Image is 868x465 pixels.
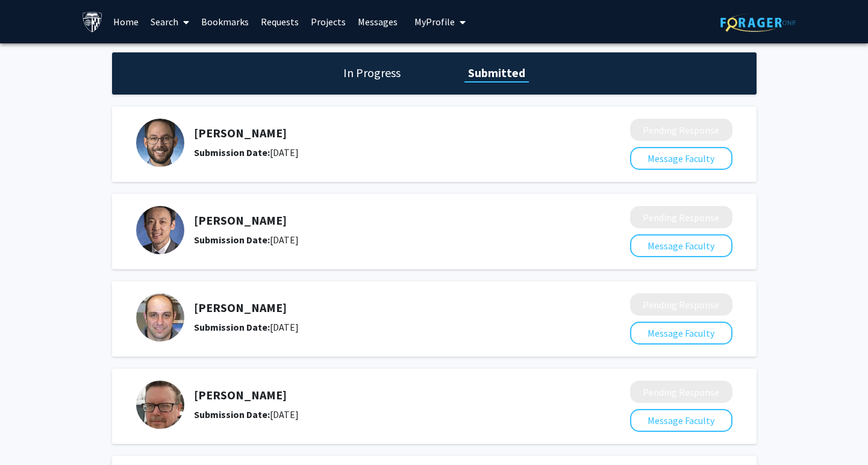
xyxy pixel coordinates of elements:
img: Johns Hopkins University Logo [82,11,103,33]
img: ForagerOne Logo [720,13,796,32]
a: Messages [352,1,404,43]
b: Submission Date: [194,234,270,246]
button: Pending Response [630,119,732,141]
a: Message Faculty [630,240,732,252]
h5: [PERSON_NAME] [194,388,566,402]
img: Profile Picture [136,381,184,429]
b: Submission Date: [194,146,270,158]
a: Home [107,1,145,43]
a: Requests [255,1,305,43]
div: [DATE] [194,320,566,334]
img: Profile Picture [136,293,184,342]
img: Profile Picture [136,206,184,254]
button: Pending Response [630,293,732,316]
a: Projects [305,1,352,43]
h5: [PERSON_NAME] [194,213,566,228]
button: Pending Response [630,381,732,403]
h5: [PERSON_NAME] [194,126,566,140]
h5: [PERSON_NAME] [194,301,566,315]
img: Profile Picture [136,119,184,167]
div: [DATE] [194,407,566,422]
h1: Submitted [464,64,529,81]
div: [DATE] [194,145,566,160]
b: Submission Date: [194,408,270,420]
button: Message Faculty [630,322,732,345]
div: [DATE] [194,232,566,247]
button: Pending Response [630,206,732,228]
iframe: Chat [9,411,51,456]
button: Message Faculty [630,234,732,257]
button: Message Faculty [630,409,732,432]
a: Search [145,1,195,43]
button: Message Faculty [630,147,732,170]
a: Bookmarks [195,1,255,43]
a: Message Faculty [630,414,732,426]
span: My Profile [414,16,455,28]
b: Submission Date: [194,321,270,333]
h1: In Progress [340,64,404,81]
a: Message Faculty [630,327,732,339]
a: Message Faculty [630,152,732,164]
